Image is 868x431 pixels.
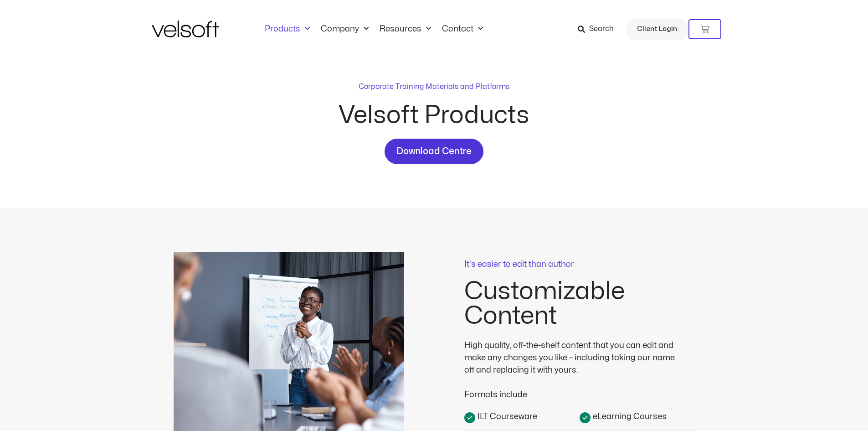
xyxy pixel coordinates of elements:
h2: Velsoft Products [270,103,598,128]
a: CompanyMenu Toggle [315,24,374,34]
h2: Customizable Content [464,279,695,328]
div: High quality, off-the-shelf content that you can edit and make any changes you like – including t... [464,339,683,376]
p: Corporate Training Materials and Platforms [359,81,509,92]
img: Velsoft Training Materials [152,21,219,37]
nav: Menu [259,24,488,34]
a: Search [578,21,620,37]
a: ProductsMenu Toggle [259,24,315,34]
span: eLearning Courses [591,410,667,423]
a: ILT Courseware [464,410,580,423]
span: Client Login [637,23,677,35]
a: Download Centre [385,139,483,164]
span: Search [589,23,614,35]
a: Client Login [626,18,688,40]
a: ResourcesMenu Toggle [374,24,437,34]
p: It's easier to edit than author [464,260,695,269]
span: Download Centre [396,144,472,159]
span: ILT Courseware [475,410,537,423]
a: ContactMenu Toggle [437,24,488,34]
div: Formats include: [464,376,683,401]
